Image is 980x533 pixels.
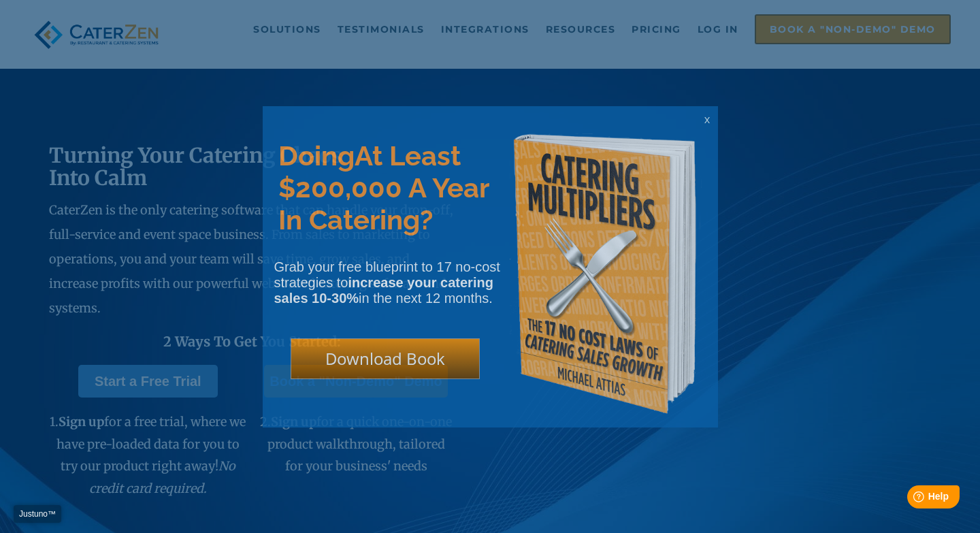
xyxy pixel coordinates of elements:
[14,505,61,523] a: Justuno™
[278,140,355,172] span: Doing
[278,140,489,236] span: At Least $200,000 A Year In Catering?
[274,259,500,306] span: Grab your free blueprint to 17 no-cost strategies to in the next 12 months.
[859,480,965,518] iframe: Help widget launcher
[704,113,710,126] span: x
[274,275,493,306] strong: increase your catering sales 10-30%
[696,106,718,133] div: x
[291,338,480,379] div: Download Book
[325,347,445,370] span: Download Book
